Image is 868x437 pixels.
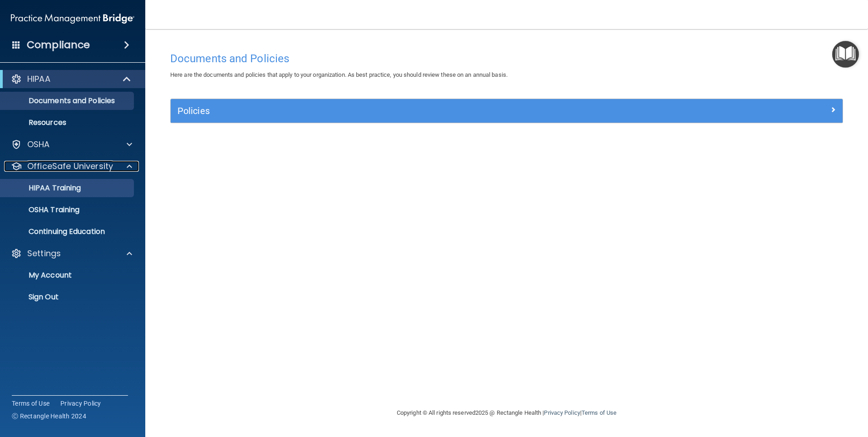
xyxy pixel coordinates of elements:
p: Documents and Policies [6,96,130,105]
a: Policies [178,104,836,118]
p: HIPAA Training [6,184,81,193]
h4: Documents and Policies [170,53,843,65]
p: My Account [6,271,130,280]
a: OfficeSafe University [11,161,132,172]
p: Resources [6,118,130,127]
img: PMB logo [11,10,134,28]
p: Sign Out [6,293,130,302]
p: OSHA Training [6,205,79,214]
div: Copyright © All rights reserved 2025 @ Rectangle Health | | [341,398,672,427]
p: Continuing Education [6,227,130,236]
p: Settings [27,248,61,259]
h5: Policies [178,106,668,116]
p: OSHA [27,139,50,150]
span: Ⓒ Rectangle Health 2024 [12,412,86,421]
button: Open Resource Center [832,41,859,68]
a: OSHA [11,139,132,150]
span: Here are the documents and policies that apply to your organization. As best practice, you should... [170,71,508,78]
a: Privacy Policy [544,409,580,416]
a: Terms of Use [12,399,49,408]
p: OfficeSafe University [27,161,113,172]
iframe: Drift Widget Chat Controller [823,374,857,409]
a: HIPAA [11,74,132,84]
a: Privacy Policy [60,399,101,408]
a: Terms of Use [582,409,616,416]
a: Settings [11,248,132,259]
h4: Compliance [27,39,90,51]
p: HIPAA [27,74,50,84]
